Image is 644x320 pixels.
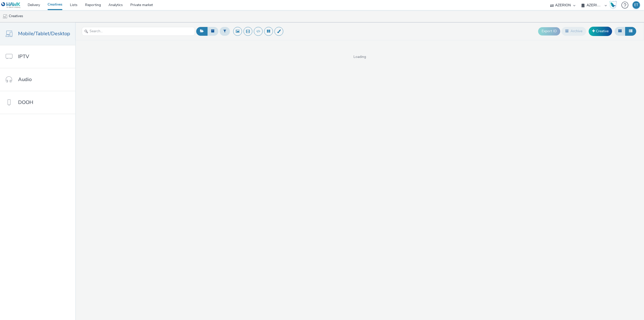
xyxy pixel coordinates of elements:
div: ET [634,1,638,9]
span: IPTV [18,53,29,60]
button: Archive [561,27,586,35]
span: DOOH [18,99,33,106]
button: Export ID [538,27,560,35]
span: Audio [18,76,32,83]
button: Grid [615,27,625,35]
img: undefined Logo [1,2,21,8]
span: Loading [75,54,644,59]
a: Hawk Academy [609,1,619,9]
img: Hawk Academy [609,1,617,9]
input: Search... [82,27,195,36]
a: Creative [589,27,612,36]
img: mobile [3,14,8,19]
button: Table [625,27,636,35]
span: Mobile/Tablet/Desktop [18,30,70,37]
